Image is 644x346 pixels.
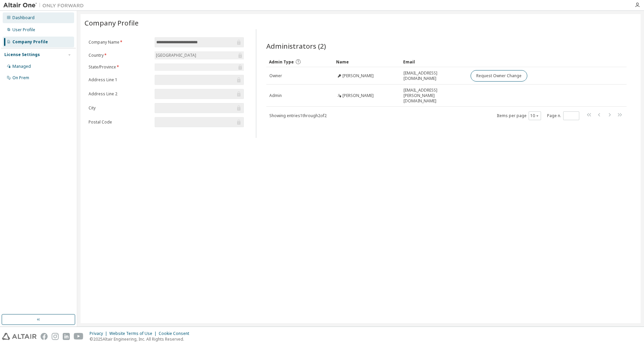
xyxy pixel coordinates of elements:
div: Email [403,56,465,67]
span: Showing entries 1 through 2 of 2 [269,113,327,118]
span: Items per page [497,111,541,120]
span: Page n. [547,111,579,120]
img: instagram.svg [52,333,59,340]
div: [GEOGRAPHIC_DATA] [155,51,244,59]
div: Name [336,56,398,67]
div: Privacy [90,331,109,336]
button: Request Owner Change [471,70,527,82]
div: Cookie Consent [159,331,193,336]
div: On Prem [12,75,29,81]
label: Country [89,53,151,58]
div: Company Profile [12,39,48,45]
img: Altair One [3,2,87,9]
span: Admin [269,93,282,98]
img: youtube.svg [74,333,84,340]
img: facebook.svg [41,333,48,340]
label: City [89,105,151,111]
span: [PERSON_NAME] [342,73,374,79]
span: [PERSON_NAME] [342,93,374,98]
span: Admin Type [269,59,294,65]
div: [GEOGRAPHIC_DATA] [155,52,197,59]
label: Postal Code [89,119,151,125]
span: [EMAIL_ADDRESS][DOMAIN_NAME] [404,70,465,81]
span: Administrators (2) [266,41,326,51]
div: License Settings [4,52,40,57]
label: Address Line 1 [89,77,151,83]
button: 10 [530,113,539,118]
label: Address Line 2 [89,91,151,97]
img: linkedin.svg [63,333,70,340]
p: © 2025 Altair Engineering, Inc. All Rights Reserved. [90,336,193,342]
div: Website Terms of Use [109,331,159,336]
span: [EMAIL_ADDRESS][PERSON_NAME][DOMAIN_NAME] [404,88,465,104]
span: Company Profile [85,18,139,28]
div: User Profile [12,27,35,33]
div: Dashboard [12,15,35,20]
img: altair_logo.svg [2,333,37,340]
label: Company Name [89,40,151,45]
span: Owner [269,73,282,79]
div: Managed [12,64,31,69]
label: State/Province [89,64,151,70]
